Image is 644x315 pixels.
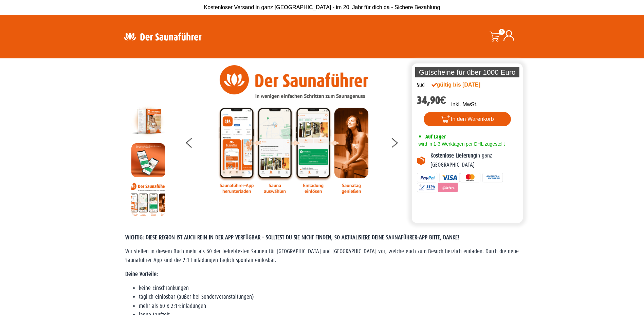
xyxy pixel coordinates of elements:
[125,271,158,277] strong: Deine Vorteile:
[451,100,477,109] p: inkl. MwSt.
[125,234,459,241] span: WICHTIG: DIESE REGION IST AUCH REIN IN DER APP VERFÜGBAR – SOLLTEST DU SIE NICHT FINDEN, SO AKTUA...
[424,112,511,126] button: In den Warenkorb
[415,67,520,77] p: Gutscheine für über 1000 Euro
[417,81,425,90] div: Süd
[125,248,519,263] span: Wir stellen in diesem Buch mehr als 60 der beliebtesten Saunen für [GEOGRAPHIC_DATA] und [GEOGRAP...
[218,65,370,194] img: Anleitung7tn
[139,302,519,311] li: mehr als 60 x 2:1-Einladungen
[417,94,446,107] bdi: 34,90
[430,151,518,169] p: in ganz [GEOGRAPHIC_DATA]
[430,152,476,159] b: Kostenlose Lieferung
[131,182,165,216] img: Anleitung7tn
[425,133,446,140] span: Auf Lager
[440,94,446,107] span: €
[131,143,165,177] img: MOCKUP-iPhone_regional
[499,29,505,35] span: 0
[431,81,495,89] div: gültig bis [DATE]
[139,284,519,293] li: keine Einschränkungen
[417,141,505,147] span: wird in 1-3 Werktagen per DHL zugestellt
[139,293,519,301] li: täglich einlösbar (außer bei Sonderveranstaltungen)
[131,104,165,138] img: der-saunafuehrer-2025-sued
[204,4,440,10] span: Kostenloser Versand in ganz [GEOGRAPHIC_DATA] - im 20. Jahr für dich da - Sichere Bezahlung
